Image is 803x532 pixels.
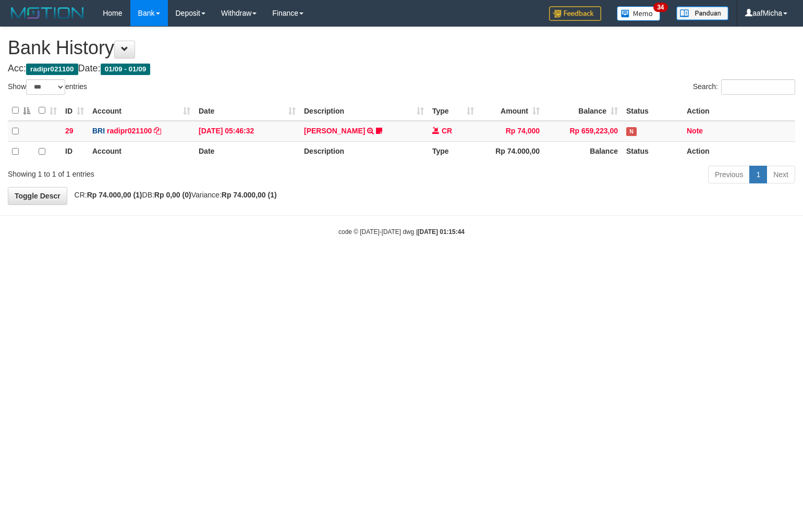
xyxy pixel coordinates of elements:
img: Feedback.jpg [549,6,601,21]
th: Action [683,141,795,162]
h4: Acc: Date: [8,64,795,74]
td: Rp 659,223,00 [544,121,622,142]
span: BRI [92,127,105,135]
th: Amount: activate to sort column ascending [478,101,544,121]
span: CR [442,127,452,135]
span: CR: DB: Variance: [69,191,277,199]
td: Rp 74,000 [478,121,544,142]
label: Show entries [8,79,87,95]
span: 34 [653,3,667,12]
th: : activate to sort column ascending [34,101,61,121]
strong: [DATE] 01:15:44 [418,228,465,236]
span: 29 [65,127,74,135]
a: Next [766,166,795,183]
a: 1 [749,166,767,183]
h1: Bank History [8,38,795,58]
a: Previous [708,166,750,183]
th: : activate to sort column descending [8,101,34,121]
th: Action [683,101,795,121]
strong: Rp 74.000,00 (1) [222,191,277,199]
th: Type [428,141,478,162]
th: ID [61,141,88,162]
th: ID: activate to sort column ascending [61,101,88,121]
th: Status [622,101,683,121]
a: Copy radipr021100 to clipboard [154,127,161,135]
a: Toggle Descr [8,187,67,205]
th: Balance: activate to sort column ascending [544,101,622,121]
img: Button%20Memo.svg [617,6,661,21]
a: Note [687,127,703,135]
th: Account: activate to sort column ascending [88,101,194,121]
a: [PERSON_NAME] [304,127,365,135]
span: 01/09 - 01/09 [101,64,151,75]
td: [DATE] 05:46:32 [194,121,300,142]
th: Description: activate to sort column ascending [300,101,428,121]
th: Date: activate to sort column ascending [194,101,300,121]
span: radipr021100 [26,64,78,75]
select: Showentries [26,79,65,95]
span: Has Note [626,127,637,136]
input: Search: [721,79,795,95]
label: Search: [693,79,795,95]
th: Date [194,141,300,162]
small: code © [DATE]-[DATE] dwg | [338,228,465,236]
th: Account [88,141,194,162]
th: Status [622,141,683,162]
th: Type: activate to sort column ascending [428,101,478,121]
img: panduan.png [676,6,728,20]
th: Rp 74.000,00 [478,141,544,162]
strong: Rp 0,00 (0) [154,191,191,199]
strong: Rp 74.000,00 (1) [87,191,142,199]
th: Balance [544,141,622,162]
img: MOTION_logo.png [8,5,87,21]
a: radipr021100 [107,127,152,135]
div: Showing 1 to 1 of 1 entries [8,165,327,179]
th: Description [300,141,428,162]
